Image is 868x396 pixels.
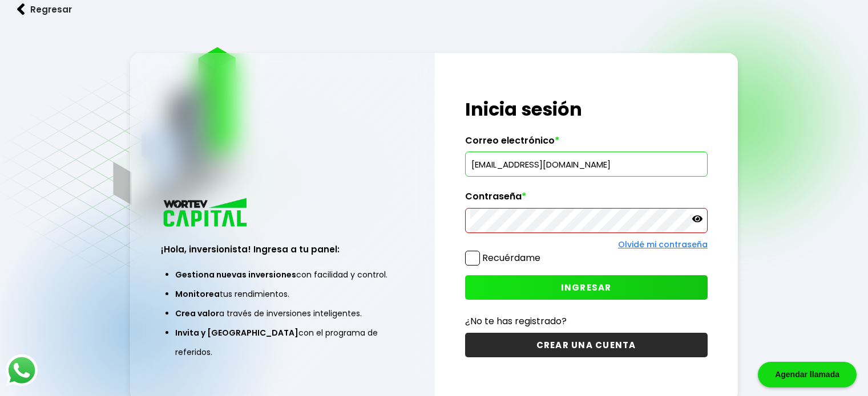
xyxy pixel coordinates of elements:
label: Correo electrónico [465,135,708,152]
input: hola@wortev.capital [470,152,703,176]
span: Gestiona nuevas inversiones [175,269,296,280]
span: Invita y [GEOGRAPHIC_DATA] [175,327,298,338]
li: con facilidad y control. [175,265,389,284]
li: con el programa de referidos. [175,323,389,362]
img: logo_wortev_capital [161,197,251,230]
li: a través de inversiones inteligentes. [175,304,389,323]
label: Contraseña [465,191,708,208]
a: Olvidé mi contraseña [618,239,708,250]
img: logos_whatsapp-icon.242b2217.svg [6,354,38,386]
li: tus rendimientos. [175,284,389,304]
p: ¿No te has registrado? [465,314,708,328]
span: INGRESAR [561,281,612,293]
h3: ¡Hola, inversionista! Ingresa a tu panel: [161,243,403,256]
a: ¿No te has registrado?CREAR UNA CUENTA [465,314,708,357]
button: INGRESAR [465,275,708,300]
h1: Inicia sesión [465,96,708,123]
img: flecha izquierda [17,3,25,15]
span: Monitorea [175,288,220,300]
button: CREAR UNA CUENTA [465,333,708,357]
label: Recuérdame [482,251,540,264]
div: Agendar llamada [758,362,857,387]
span: Crea valor [175,308,219,319]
